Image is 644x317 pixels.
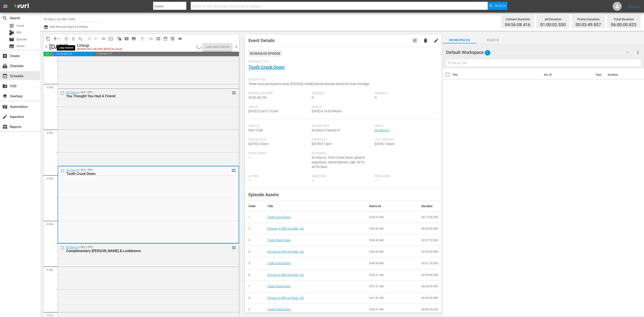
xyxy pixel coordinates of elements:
[605,68,632,81] th: Duration
[232,90,236,95] span: reorder
[66,246,79,249] a: 60 Days In
[232,90,236,95] button: reorder
[248,109,279,113] span: [DATE] 3:24:07.102am
[366,234,418,246] td: 3:38:42 AM
[312,142,332,146] span: [DATE] 9:13pm
[17,37,27,42] span: Episode
[248,60,436,64] span: External Title
[576,22,601,28] span: 00:03:49.857
[635,50,641,55] span: more_vert
[245,223,264,235] td: 2
[366,269,418,281] td: 3:55:21 AM
[232,245,236,250] button: reorder
[233,44,239,50] span: chevron_right
[375,142,395,146] span: [DATE] 1:06pm
[488,2,507,10] button: Search
[44,44,49,50] span: chevron_left
[66,168,79,172] a: 60 Days In
[366,201,418,212] th: Starts At
[418,304,442,315] td: 00:06:29.423
[163,36,168,41] span: date_range_outlined
[2,63,8,69] span: Channels
[248,105,309,109] span: Airs At
[245,304,264,315] td: 9
[114,34,123,43] span: Refresh All Search Blocks
[312,128,340,132] span: 60 Days In Season 9
[420,35,431,46] button: delete
[312,179,314,182] span: ---
[169,35,176,42] span: View Backup
[170,36,175,41] span: preview_outlined
[418,281,442,292] td: 00:04:29.903
[248,152,309,155] span: Media Credit
[312,175,373,178] span: Directors
[248,96,267,99] span: 00:50:48.744
[366,257,418,269] td: 3:48:03 AM
[418,269,442,281] td: 00:02:00.085
[375,179,377,182] span: ---
[178,36,182,41] span: toggle_off
[17,44,25,48] span: Series
[375,124,436,128] span: Series
[245,246,264,258] td: 4
[267,262,291,265] a: Tooth Crack Down
[17,23,24,28] span: Asset
[485,48,490,57] span: 0
[267,250,304,253] a: 60 Days In REV Ad Slate 120
[312,152,373,155] span: Keywords
[248,124,309,128] span: Wurl Id
[248,179,251,182] span: ---
[2,94,8,99] span: Overlays
[245,234,264,246] td: 3
[94,52,239,56] span: 17:59:59.177
[108,36,113,41] span: input
[2,114,8,119] span: Ingestion
[593,68,605,81] th: Type
[267,285,291,288] a: Tooth Crack Down
[54,52,94,56] span: 04:56:08.416
[248,92,309,95] span: Episode Duration
[162,35,169,42] span: Month Calendar View
[540,22,566,28] span: 01:00:02.550
[78,36,83,41] span: playlist_remove_outlined
[248,175,309,178] span: Actors
[66,249,215,253] div: Complimentary [PERSON_NAME] & Lockdowns
[245,257,264,269] td: 5
[2,53,8,59] span: Create
[245,201,264,212] th: Order
[628,4,640,8] a: Sign Out
[494,2,506,10] span: Search
[375,128,389,132] a: 60 Days In
[66,168,214,176] div: / SE9 / EP4:
[248,38,275,43] span: Event Details
[431,35,442,46] button: edit
[64,36,68,41] span: autorenew_outlined
[2,124,8,130] span: Reports
[418,223,442,235] td: 00:02:00.085
[9,30,14,35] div: Bits
[77,48,122,51] div: BACKUP WILL DELIVER: [DATE] 4a (local)
[248,78,436,82] span: Description:
[312,124,373,128] span: Season Title
[53,36,57,41] span: compress
[245,292,264,304] td: 8
[375,175,436,178] span: Producers
[540,16,566,22] div: Ad Duration
[2,73,8,79] span: Schedule
[93,35,100,42] span: Revert to Primary Episode
[418,211,442,223] td: 00:12:35.690
[611,16,636,22] div: Total Duration
[248,192,279,197] span: Episode Assets
[117,36,122,41] span: auto_awesome_motion_outlined
[66,246,215,253] div: / SE9 / EP5:
[17,30,21,35] span: Bits
[205,43,229,51] div: Lock and Publish
[312,109,342,113] span: [DATE] 4:14:55.846am
[264,201,366,212] th: Title
[312,138,373,142] span: Created At
[248,138,309,142] span: Publish Date
[541,68,593,81] th: Ext. ID
[245,281,264,292] td: 7
[232,245,236,250] span: reorder
[366,292,418,304] td: 4:01:51 AM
